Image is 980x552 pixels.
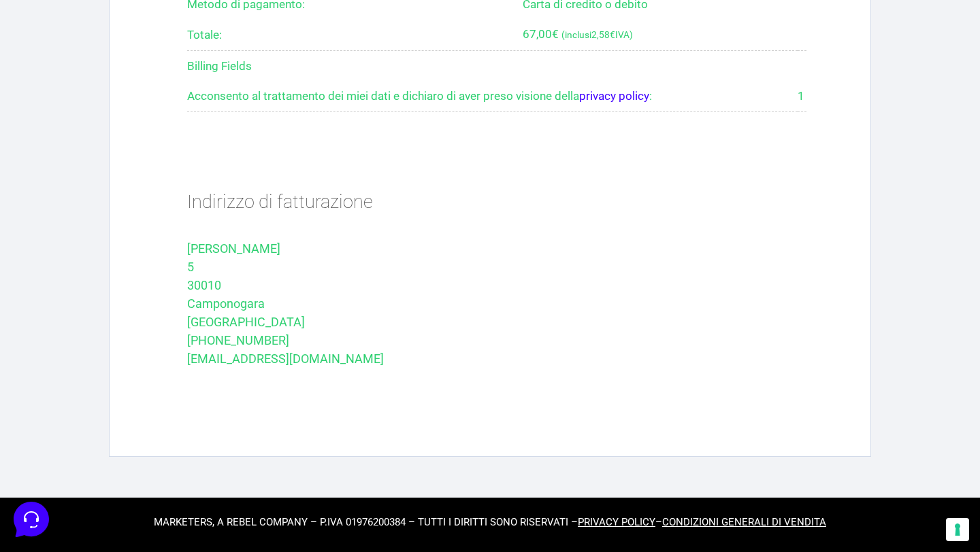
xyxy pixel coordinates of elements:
[31,198,223,211] input: Cerca un articolo...
[118,446,154,458] p: Messaggi
[41,446,64,458] p: Home
[187,20,523,50] th: Totale:
[11,427,95,458] button: Home
[552,27,559,41] span: €
[187,82,798,112] td: Acconsento al trattamento dei miei dati e dichiaro di aver preso visione della :
[109,515,871,530] p: MARKETERS, A REBEL COMPANY – P.IVA 01976200384 – TUTTI I DIRITTI SONO RISERVATI – –
[88,122,201,133] span: Inizia una conversazione
[145,169,250,179] a: Apri Centro Assistenza
[22,76,49,103] img: dark
[11,499,52,540] iframe: Customerly Messenger Launcher
[662,516,826,528] a: CONDIZIONI GENERALI DI VENDITA
[187,349,806,368] p: [EMAIL_ADDRESS][DOMAIN_NAME]
[561,29,633,40] small: (inclusi IVA)
[210,446,229,458] p: Aiuto
[22,54,116,65] span: Le tue conversazioni
[187,51,806,82] th: Billing Fields
[187,239,806,368] address: [PERSON_NAME] 5 30010 Camponogara [GEOGRAPHIC_DATA]
[178,427,261,458] button: Aiuto
[65,76,93,103] img: dark
[579,89,649,103] a: privacy policy
[22,169,106,179] span: Trova una risposta
[187,173,806,230] h2: Indirizzo di fatturazione
[946,518,969,541] button: Le tue preferenze relative al consenso per le tecnologie di tracciamento
[591,29,615,40] span: 2,58
[523,27,559,41] span: 67,00
[798,82,806,112] td: 1
[610,29,615,40] span: €
[187,331,806,349] p: [PHONE_NUMBER]
[578,516,655,528] a: PRIVACY POLICY
[22,114,250,141] button: Inizia una conversazione
[95,427,178,458] button: Messaggi
[44,76,71,103] img: dark
[11,11,229,33] h2: Ciao da Marketers 👋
